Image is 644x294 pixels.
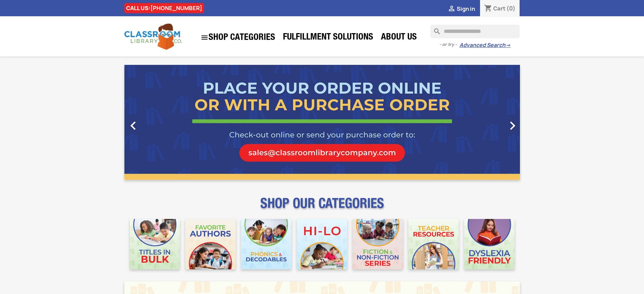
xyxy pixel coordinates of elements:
img: CLC_Bulk_Mobile.jpg [130,219,180,269]
span: - or try - [439,41,459,48]
i:  [504,117,521,134]
div: CALL US: [124,3,204,13]
img: CLC_Favorite_Authors_Mobile.jpg [185,219,236,269]
a: Fulfillment Solutions [280,31,377,45]
span: (0) [506,5,516,12]
a: About Us [378,31,420,45]
input: Search [430,25,520,38]
i:  [200,33,209,42]
ul: Carousel container [124,65,520,180]
img: CLC_HiLo_Mobile.jpg [297,219,347,269]
img: CLC_Fiction_Nonfiction_Mobile.jpg [353,219,403,269]
a: Next [460,65,520,180]
i:  [448,5,456,13]
span: Cart [493,5,505,12]
a: [PHONE_NUMBER] [150,4,202,12]
a: SHOP CATEGORIES [197,30,279,45]
img: CLC_Teacher_Resources_Mobile.jpg [408,219,459,269]
a:  Sign in [448,5,475,13]
i: shopping_cart [484,5,492,13]
p: SHOP OUR CATEGORIES [124,201,520,214]
span: → [505,42,510,49]
span: Sign in [457,5,475,13]
a: Advanced Search→ [459,42,510,49]
img: CLC_Phonics_And_Decodables_Mobile.jpg [241,219,291,269]
img: Classroom Library Company [124,24,182,50]
i:  [125,117,142,134]
i: search [430,25,438,33]
a: Previous [124,65,184,180]
img: CLC_Dyslexia_Mobile.jpg [464,219,515,269]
